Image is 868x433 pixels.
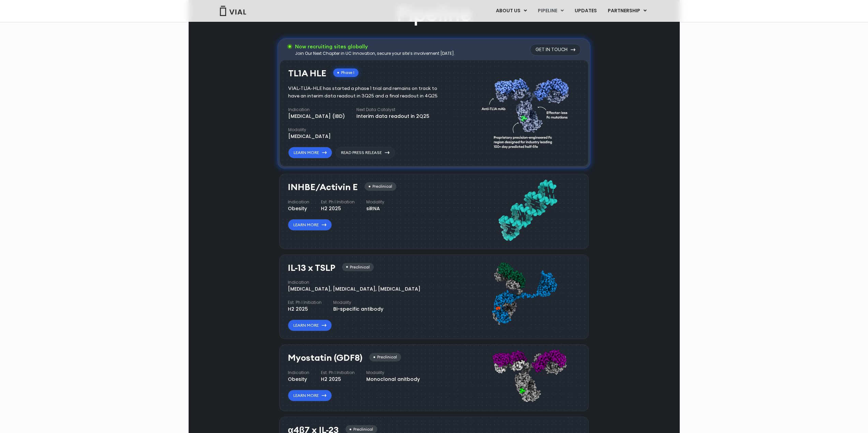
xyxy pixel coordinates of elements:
div: Preclinical [369,353,401,361]
div: siRNA [366,205,384,212]
div: Obesity [288,376,309,383]
div: H2 2025 [321,205,355,212]
h4: Indication [288,370,309,376]
a: Get in touch [530,44,581,56]
h3: Now recruiting sites globally [295,43,455,50]
div: H2 2025 [321,376,355,383]
a: PIPELINEMenu Toggle [532,5,569,17]
h4: Modality [366,199,384,205]
a: Learn More [288,147,332,158]
div: Monoclonal anitbody [366,376,420,383]
img: Vial Logo [219,6,247,16]
h4: Modality [366,370,420,376]
h4: Indication [288,199,309,205]
div: [MEDICAL_DATA], [MEDICAL_DATA], [MEDICAL_DATA] [288,285,421,293]
a: Learn More [288,219,332,231]
h3: Myostatin (GDF8) [288,353,363,363]
h3: INHBE/Activin E [288,182,358,192]
div: H2 2025 [288,306,322,313]
img: TL1A antibody diagram. [482,65,573,159]
h4: Next Data Catalyst [356,107,429,113]
a: Learn More [288,320,332,331]
a: Learn More [288,390,332,401]
h4: Est. Ph I Initiation [321,199,355,205]
h4: Indication [288,279,421,285]
h4: Indication [288,107,345,113]
h4: Est. Ph I Initiation [288,299,322,306]
a: ABOUT USMenu Toggle [490,5,532,17]
h3: TL1A HLE [288,68,326,78]
a: UPDATES [569,5,602,17]
h4: Modality [333,299,383,306]
div: Preclinical [342,263,374,272]
div: Join Our Next Chapter in UC Innovation, secure your site’s involvement [DATE]. [295,50,455,57]
h3: IL-13 x TSLP [288,263,335,273]
div: Bi-specific antibody [333,306,383,313]
h4: Modality [288,127,331,133]
div: Obesity [288,205,309,212]
div: VIAL-TL1A-HLE has started a phase 1 trial and remains on track to have an interim data readout in... [288,85,447,100]
div: Phase I [333,68,358,77]
h4: Est. Ph I Initiation [321,370,355,376]
div: Preclinical [365,182,396,191]
a: Read Press Release [336,147,395,158]
div: Interim data readout in 2Q25 [356,113,429,120]
div: [MEDICAL_DATA] [288,133,331,140]
div: [MEDICAL_DATA] (IBD) [288,113,345,120]
a: PARTNERSHIPMenu Toggle [602,5,652,17]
